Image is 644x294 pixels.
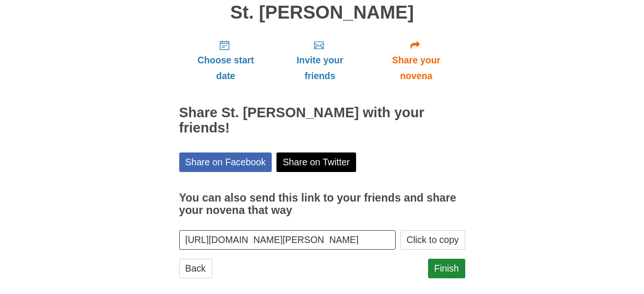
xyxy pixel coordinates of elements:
a: Invite your friends [272,32,367,89]
span: Share your novena [377,52,456,84]
a: Share your novena [368,32,465,89]
span: Invite your friends [282,52,358,84]
button: Click to copy [400,230,465,250]
span: Choose start date [189,52,263,84]
a: Share on Twitter [276,152,356,172]
h2: Share St. [PERSON_NAME] with your friends! [179,105,465,136]
a: Finish [428,259,465,278]
a: Share on Facebook [179,152,272,172]
h3: You can also send this link to your friends and share your novena that way [179,192,465,216]
a: Back [179,259,212,278]
a: Choose start date [179,32,273,89]
h1: St. [PERSON_NAME] [179,2,465,23]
